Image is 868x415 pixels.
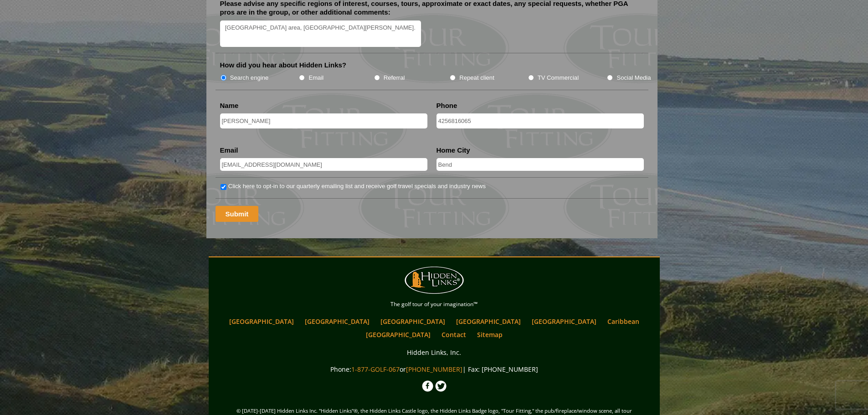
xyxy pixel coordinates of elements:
input: Submit [216,206,259,222]
a: [GEOGRAPHIC_DATA] [376,315,450,328]
p: Hidden Links, Inc. [211,347,657,358]
a: [PHONE_NUMBER] [406,365,462,374]
a: [GEOGRAPHIC_DATA] [452,315,525,328]
label: Home City [437,146,470,155]
label: Referral [384,73,405,82]
a: [GEOGRAPHIC_DATA] [300,315,374,328]
label: Email [308,73,324,82]
img: Twitter [435,380,447,392]
p: The golf tour of your imagination™ [211,299,657,309]
label: Social Media [616,73,651,82]
label: Repeat client [459,73,494,82]
a: 1-877-GOLF-067 [351,365,400,374]
a: [GEOGRAPHIC_DATA] [361,328,435,341]
a: Caribbean [603,315,644,328]
a: Contact [437,328,471,341]
label: Name [220,101,239,110]
label: Email [220,146,238,155]
label: Click here to opt-in to our quarterly emailing list and receive golf travel specials and industry... [228,182,486,191]
label: Search engine [230,73,269,82]
label: Phone [437,101,457,110]
label: How did you hear about Hidden Links? [220,61,347,70]
p: Phone: or | Fax: [PHONE_NUMBER] [211,364,657,375]
img: Facebook [422,380,433,392]
a: [GEOGRAPHIC_DATA] [527,315,601,328]
a: Sitemap [473,328,507,341]
a: [GEOGRAPHIC_DATA] [225,315,298,328]
label: TV Commercial [538,73,579,82]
